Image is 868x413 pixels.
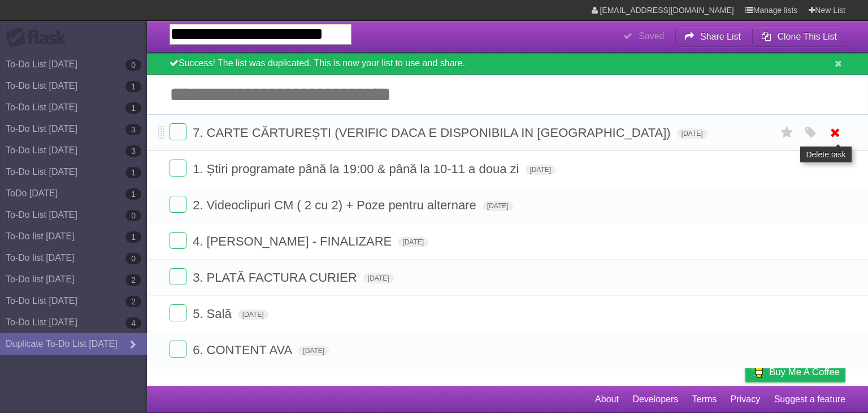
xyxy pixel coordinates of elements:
[731,389,760,410] a: Privacy
[675,27,750,47] button: Share List
[193,307,235,321] span: 5. Sală
[700,32,741,41] b: Share List
[363,273,394,283] span: [DATE]
[193,126,674,140] span: 7. CARTE CĂRTUREȘTI (VERIFIC DACA E DISPONIBILA IN [GEOGRAPHIC_DATA])
[170,341,186,358] label: Done
[632,389,678,410] a: Developers
[170,123,186,140] label: Done
[125,296,141,307] b: 2
[752,27,845,47] button: Clone This List
[125,210,141,221] b: 0
[193,270,360,285] span: 3. PLATĂ FACTURA CURIER
[147,53,868,75] div: Success! The list was duplicated. This is now your list to use and share.
[193,234,394,248] span: 4. [PERSON_NAME] - FINALIZARE
[193,162,522,176] span: 1. Știri programate până la 19:00 & până la 10-11 a doua zi
[125,231,141,243] b: 1
[774,389,845,410] a: Suggest a feature
[125,145,141,157] b: 3
[238,309,268,320] span: [DATE]
[769,362,840,382] span: Buy me a coffee
[193,343,295,357] span: 6. CONTENT AVA
[6,28,73,48] div: Flask
[125,188,141,200] b: 1
[125,81,141,92] b: 1
[677,128,708,139] span: [DATE]
[777,32,837,41] b: Clone This List
[193,198,479,212] span: 2. Videoclipuri CM ( 2 cu 2) + Poze pentru alternare
[125,124,141,135] b: 3
[170,268,186,285] label: Done
[526,165,556,175] span: [DATE]
[170,232,186,249] label: Done
[125,317,141,329] b: 4
[639,31,664,41] b: Saved
[125,59,141,71] b: 0
[125,102,141,114] b: 1
[125,167,141,178] b: 1
[170,304,186,321] label: Done
[298,346,329,356] span: [DATE]
[483,201,513,211] span: [DATE]
[398,237,428,247] span: [DATE]
[125,274,141,286] b: 2
[170,160,186,177] label: Done
[170,196,186,213] label: Done
[125,253,141,264] b: 0
[776,123,798,142] label: Star task
[595,389,619,410] a: About
[692,389,717,410] a: Terms
[751,362,766,381] img: Buy me a coffee
[745,362,845,382] a: Buy me a coffee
